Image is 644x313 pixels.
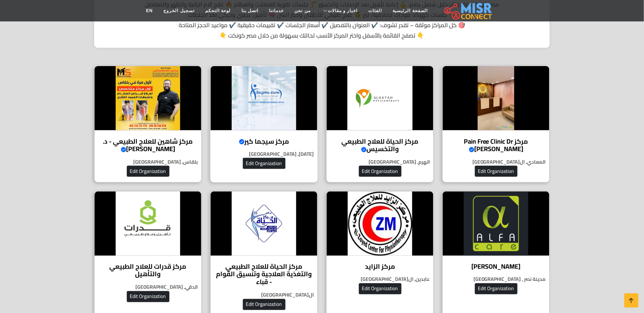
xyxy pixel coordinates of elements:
[448,138,544,153] h4: مركز Pain Free Clinic Dr [PERSON_NAME]
[327,158,433,166] p: الهرم, [GEOGRAPHIC_DATA]
[95,192,201,256] img: مركز قدرات للعلاج الطبيعي والتأهيل
[100,263,196,278] h4: مركز قدرات للعلاج الطبيعي والتأهيل
[90,66,206,183] a: مركز شاهين للعلاج الطبيعي - د. أحمد عاطف شاهين مركز شاهين للعلاج الطبيعي - د. [PERSON_NAME] بلقاس...
[443,192,549,256] img: ألفا كير
[332,263,428,271] h4: مركز الزايد
[363,4,388,18] a: الفئات
[444,2,492,20] img: main.misr_connect
[443,276,549,283] p: مدينة نصر , [GEOGRAPHIC_DATA]
[438,66,554,183] a: مركز Pain Free Clinic Dr Abdelrahman مركز Pain Free Clinic Dr [PERSON_NAME] المعادي, ال[GEOGRAPHI...
[328,8,358,14] span: اخبار و مقالات
[243,158,285,169] button: Edit Organization
[361,147,367,153] svg: Verified account
[216,263,312,286] h4: مركز الحياة للعلاج الطبيعي والتغذية العلاجية وتنسيق القوام - قباء
[243,299,285,310] button: Edit Organization
[448,263,544,271] h4: [PERSON_NAME]
[264,4,289,18] a: خدماتنا
[95,66,201,130] img: مركز شاهين للعلاج الطبيعي - د. أحمد عاطف شاهين
[443,158,549,166] p: المعادي, ال[GEOGRAPHIC_DATA]
[206,66,322,183] a: مركز سيجما كير مركز سيجما كير [DATE], [GEOGRAPHIC_DATA] Edit Organization
[211,150,317,158] p: [DATE], [GEOGRAPHIC_DATA]
[211,192,317,256] img: مركز الحياة للعلاج الطبيعي والتغذية العلاجية وتنسيق القوام - قباء
[316,4,363,18] a: اخبار و مقالات
[388,4,433,18] a: الصفحة الرئيسية
[200,4,236,18] a: لوحة التحكم
[327,192,433,256] img: مركز الزايد
[239,139,245,145] svg: Verified account
[158,4,200,18] a: تسجيل الخروج
[236,4,264,18] a: اتصل بنا
[95,158,201,166] p: بلقاس, [GEOGRAPHIC_DATA]
[95,284,201,291] p: الدقي, [GEOGRAPHIC_DATA]
[475,283,518,294] button: Edit Organization
[443,66,549,130] img: مركز Pain Free Clinic Dr Abdelrahman
[211,66,317,130] img: مركز سيجما كير
[359,283,402,294] button: Edit Organization
[359,166,402,177] button: Edit Organization
[141,4,158,18] a: EN
[475,166,518,177] button: Edit Organization
[121,147,126,153] svg: Verified account
[127,291,169,302] button: Edit Organization
[327,276,433,283] p: عابدين, ال[GEOGRAPHIC_DATA]
[216,138,312,145] h4: مركز سيجما كير
[322,66,438,183] a: مركز الحياة للعلاج الطبيعي والتخسيس مركز الحياة للعلاج الطبيعي والتخسيس الهرم, [GEOGRAPHIC_DATA] ...
[289,4,316,18] a: من نحن
[100,138,196,153] h4: مركز شاهين للعلاج الطبيعي - د. [PERSON_NAME]
[332,138,428,153] h4: مركز الحياة للعلاج الطبيعي والتخسيس
[327,66,433,130] img: مركز الحياة للعلاج الطبيعي والتخسيس
[211,292,317,299] p: ال[GEOGRAPHIC_DATA]
[469,147,475,153] svg: Verified account
[127,166,169,177] button: Edit Organization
